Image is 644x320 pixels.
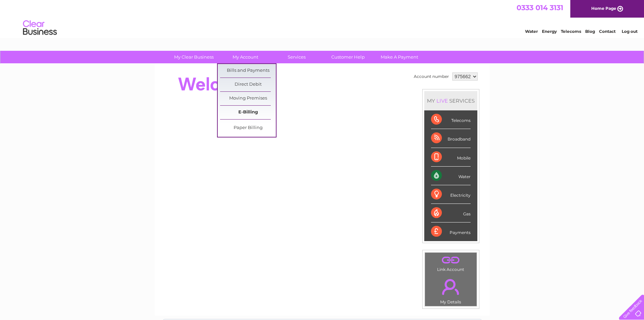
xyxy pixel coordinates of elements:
div: Broadband [431,129,471,148]
a: Direct Debit [220,78,276,91]
a: Energy [542,29,557,34]
div: Telecoms [431,110,471,129]
a: Customer Help [320,51,376,63]
div: Water [431,167,471,185]
div: MY SERVICES [424,91,477,110]
a: My Account [217,51,273,63]
div: Gas [431,204,471,222]
a: Log out [622,29,638,34]
div: Payments [431,222,471,241]
td: Link Account [425,252,477,274]
div: Clear Business is a trading name of Verastar Limited (registered in [GEOGRAPHIC_DATA] No. 3667643... [163,4,482,33]
div: LIVE [435,98,449,104]
a: . [427,275,475,299]
a: Blog [585,29,595,34]
a: Paper Billing [220,121,276,135]
div: Mobile [431,148,471,167]
a: 0333 014 3131 [517,3,563,12]
a: Services [269,51,325,63]
a: Bills and Payments [220,64,276,78]
a: . [427,254,475,266]
a: Contact [599,29,616,34]
div: Electricity [431,185,471,204]
a: Moving Premises [220,92,276,105]
a: Telecoms [561,29,581,34]
a: Make A Payment [372,51,427,63]
a: E-Billing [220,106,276,119]
td: Account number [412,71,451,82]
a: My Clear Business [166,51,222,63]
td: My Details [425,273,477,306]
img: logo.png [23,18,57,38]
a: Water [525,29,538,34]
